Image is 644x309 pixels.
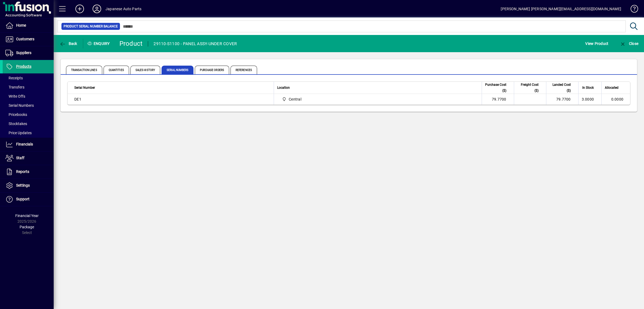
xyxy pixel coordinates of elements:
span: Financial Year [15,214,39,218]
a: Receipts [3,73,54,83]
span: Location [277,85,290,91]
span: Customers [16,37,34,41]
span: References [230,66,257,74]
span: Pricebooks [5,112,27,117]
div: Serial Number [74,85,270,91]
td: 0.0000 [601,94,630,105]
span: Product Serial Number Balance [64,24,118,29]
a: Stocktakes [3,119,54,128]
div: Landed Cost ($) [550,82,576,94]
span: In Stock [582,85,594,91]
button: Profile [88,4,105,14]
span: Purchase Cost ($) [485,82,506,94]
span: Products [16,64,31,69]
a: Financials [3,138,54,151]
span: Support [16,197,30,201]
span: Serial Numbers [5,103,34,108]
app-page-header-button: Back [54,39,83,48]
span: Serial Number [74,85,95,91]
span: Stocktakes [5,122,27,126]
td: 3.0000 [578,94,602,105]
span: Receipts [5,76,23,80]
span: Quantities [104,66,129,74]
span: Settings [16,183,30,187]
span: Back [59,41,77,46]
span: Transfers [5,85,24,89]
td: 79.7700 [546,94,578,105]
div: Enquiry [83,39,115,48]
button: View Product [584,39,610,48]
div: Location [277,85,478,91]
div: 29110-S1100 - PANEL ASSY-UNDER COVER [153,40,237,48]
a: Customers [3,33,54,46]
a: Home [3,19,54,32]
span: Landed Cost ($) [550,82,571,94]
a: Pricebooks [3,110,54,119]
app-page-header-button: Close enquiry [614,39,644,48]
div: Product [119,39,143,48]
span: Central [280,96,476,102]
span: Central [289,97,301,102]
div: Purchase Cost ($) [485,82,511,94]
a: Knowledge Base [627,1,637,19]
a: Support [3,193,54,206]
div: Japanese Auto Parts [105,5,141,13]
div: In Stock [582,85,599,91]
button: Back [58,39,79,48]
a: Transfers [3,83,54,92]
span: Freight Cost ($) [517,82,539,94]
div: Freight Cost ($) [517,82,543,94]
span: Serial Numbers [162,66,193,74]
span: Price Updates [5,131,32,135]
a: Settings [3,179,54,192]
a: Price Updates [3,128,54,137]
span: Purchase Orders [195,66,229,74]
div: Allocated [605,85,623,91]
a: Serial Numbers [3,101,54,110]
a: Suppliers [3,46,54,60]
span: Close [620,41,638,46]
a: Write Offs [3,92,54,101]
span: Financials [16,142,33,146]
span: Home [16,23,26,27]
span: Sales History [130,66,160,74]
span: Reports [16,169,29,174]
span: Staff [16,156,24,160]
td: 79.7700 [482,94,514,105]
a: Reports [3,165,54,179]
button: Close [618,39,640,48]
td: DE1 [68,94,274,105]
span: Suppliers [16,51,31,55]
span: View Product [585,39,608,48]
a: Staff [3,151,54,165]
span: Package [20,225,34,229]
span: Write Offs [5,94,25,98]
span: Transaction Lines [66,66,102,74]
button: Add [71,4,88,14]
div: [PERSON_NAME] [PERSON_NAME][EMAIL_ADDRESS][DOMAIN_NAME] [501,5,621,13]
span: Allocated [605,85,619,91]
